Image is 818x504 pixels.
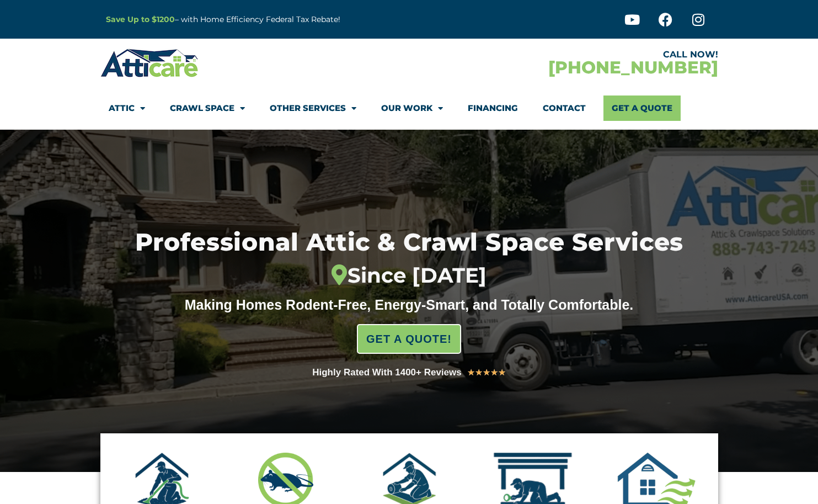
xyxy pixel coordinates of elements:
div: Highly Rated With 1400+ Reviews [312,365,462,380]
a: Crawl Space [170,96,245,121]
div: 5/5 [467,365,506,380]
i: ★ [490,365,498,380]
a: Attic [109,96,145,121]
i: ★ [467,365,475,380]
a: Save Up to $1200 [106,14,175,24]
i: ★ [475,365,483,380]
a: Get A Quote [603,96,681,121]
div: Since [DATE] [79,263,740,288]
a: Contact [543,96,586,121]
i: ★ [498,365,506,380]
a: Other Services [270,96,356,121]
nav: Menu [109,96,710,121]
div: CALL NOW! [409,50,718,59]
a: Financing [468,96,518,121]
p: – with Home Efficiency Federal Tax Rebate! [106,13,463,26]
i: ★ [483,365,490,380]
a: Our Work [381,96,443,121]
a: GET A QUOTE! [357,324,461,354]
div: Making Homes Rodent-Free, Energy-Smart, and Totally Comfortable. [164,296,655,313]
span: GET A QUOTE! [366,328,452,350]
h1: Professional Attic & Crawl Space Services [79,230,740,288]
